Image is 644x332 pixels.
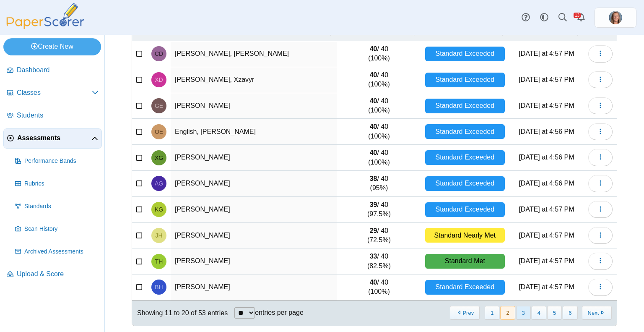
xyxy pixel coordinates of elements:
span: Archived Assessments [24,248,99,256]
img: ps.WNEQT33M2D3P2Tkp [609,11,622,24]
b: 40 [370,71,377,78]
span: Score : Activate to sort [412,28,417,36]
time: Oct 3, 2025 at 4:56 PM [519,180,574,187]
td: / 40 (100%) [337,145,421,171]
span: Grant Ellsaesser [155,103,163,109]
span: Students [17,111,99,120]
td: [PERSON_NAME] [171,274,337,301]
div: Standard Exceeded [425,176,505,191]
td: [PERSON_NAME] [171,197,337,223]
span: Ximena Galindo [155,155,163,161]
td: / 40 (100%) [337,274,421,301]
button: 5 [547,306,562,320]
span: Angel Gamez [155,180,163,186]
td: [PERSON_NAME] [171,171,337,197]
span: Date : Activate to sort [575,28,580,36]
div: Standard Exceeded [425,73,505,87]
td: [PERSON_NAME] [171,145,337,171]
div: Standard Exceeded [425,47,505,61]
span: Assessments [17,133,91,143]
span: Rubrics [24,180,99,188]
b: 38 [370,175,377,182]
a: Classes [3,83,102,103]
span: Trevor Hansen [155,259,163,264]
time: Oct 3, 2025 at 4:57 PM [519,283,574,290]
button: Previous [450,306,480,320]
nav: pagination [449,306,612,320]
td: [PERSON_NAME] [171,248,337,274]
img: PaperScorer [3,3,87,29]
a: Create New [3,38,101,55]
time: Oct 3, 2025 at 4:57 PM [519,50,574,57]
span: Performance band : Activate to sort [500,28,505,36]
button: 3 [516,306,531,320]
a: ps.WNEQT33M2D3P2Tkp [595,8,636,28]
b: 40 [370,97,377,105]
b: 39 [370,201,377,208]
button: 2 [500,306,515,320]
time: Oct 3, 2025 at 4:56 PM [519,128,574,135]
td: [PERSON_NAME] [171,93,337,119]
div: Standard Exceeded [425,99,505,113]
span: Scan History [24,225,99,233]
td: [PERSON_NAME], [PERSON_NAME] [171,41,337,67]
time: Oct 3, 2025 at 4:57 PM [519,257,574,264]
time: Oct 3, 2025 at 4:56 PM [519,154,574,161]
span: Standards [24,202,99,211]
span: Olivia English [155,129,163,135]
a: PaperScorer [3,23,87,30]
span: Keyan Gutierrez [155,207,163,212]
a: Rubrics [12,174,102,194]
b: 40 [370,45,377,52]
span: Xzavyr Duong [155,77,163,83]
span: Camila Diaz Ortega [155,51,163,57]
td: / 40 (100%) [337,93,421,119]
span: Classes [17,88,92,97]
a: Scan History [12,219,102,239]
span: Samantha Sutphin - MRH Faculty [609,11,622,24]
div: Standard Exceeded [425,202,505,217]
a: Alerts [572,8,590,27]
td: / 40 (100%) [337,119,421,145]
a: Archived Assessments [12,242,102,262]
a: Dashboard [3,60,102,81]
button: 4 [532,306,546,320]
button: Next [582,306,612,320]
div: Standard Exceeded [425,280,505,295]
span: Performance Bands [24,157,99,165]
div: Standard Met [425,254,505,269]
td: / 40 (72.5%) [337,223,421,249]
td: [PERSON_NAME] [171,223,337,249]
b: 29 [370,227,377,234]
td: / 40 (82.5%) [337,248,421,274]
td: [PERSON_NAME], Xzavyr [171,67,337,93]
span: Jaeden Hansen [155,233,162,238]
time: Oct 3, 2025 at 4:57 PM [519,206,574,213]
span: Name : Activate to invert sorting [328,28,333,36]
a: Upload & Score [3,264,102,285]
a: Performance Bands [12,151,102,171]
a: Assessments [3,128,102,149]
button: 6 [563,306,577,320]
time: Oct 3, 2025 at 4:57 PM [519,102,574,109]
td: / 40 (100%) [337,67,421,93]
div: Standard Exceeded [425,124,505,139]
label: entries per page [255,309,304,316]
div: Standard Exceeded [425,150,505,165]
td: / 40 (95%) [337,171,421,197]
a: Standards [12,196,102,217]
td: / 40 (97.5%) [337,197,421,223]
b: 33 [370,253,377,260]
b: 40 [370,279,377,286]
td: / 40 (100%) [337,41,421,67]
span: Upload & Score [17,269,99,279]
span: Bianka Harris [155,284,163,290]
time: Oct 3, 2025 at 4:57 PM [519,76,574,83]
div: Showing 11 to 20 of 53 entries [132,301,228,326]
span: Dashboard [17,65,99,75]
time: Oct 3, 2025 at 4:57 PM [519,232,574,239]
b: 40 [370,123,377,130]
a: Students [3,106,102,126]
td: English, [PERSON_NAME] [171,119,337,145]
button: 1 [485,306,499,320]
